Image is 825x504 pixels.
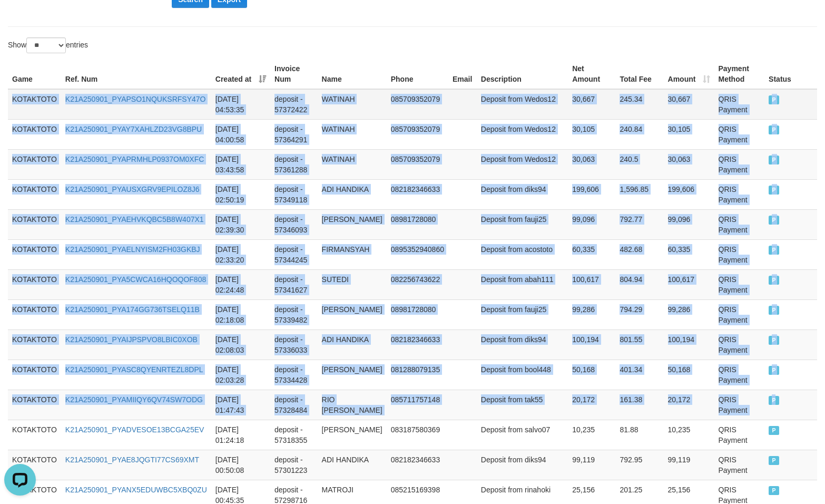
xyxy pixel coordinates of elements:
select: Showentries [26,37,66,53]
td: [DATE] 01:47:43 [211,390,270,420]
th: Status [764,59,817,89]
td: KOTAKTOTO [8,209,61,239]
td: 60,335 [568,239,615,269]
td: 0895352940860 [387,239,448,269]
td: 99,286 [664,299,714,329]
td: ADI HANDIKA [318,450,387,480]
a: K21A250901_PYASC8QYENRTEZL8DPL [65,365,203,374]
td: Deposit from Wedos12 [477,89,568,120]
td: 085709352079 [387,89,448,120]
td: 81.88 [615,420,663,450]
td: 199,606 [568,179,615,209]
td: 30,105 [664,119,714,149]
a: K21A250901_PYAY7XAHLZD23VG8BPU [65,125,202,133]
td: Deposit from acostoto [477,239,568,269]
td: 20,172 [568,390,615,420]
span: PAID [769,156,779,164]
td: 801.55 [615,329,663,360]
td: Deposit from Wedos12 [477,119,568,149]
td: 99,096 [568,209,615,239]
th: Ref. Num [61,59,211,89]
td: deposit - 57372422 [270,89,318,120]
td: 08981728080 [387,209,448,239]
td: 082182346633 [387,329,448,360]
td: deposit - 57318355 [270,420,318,450]
td: 240.84 [615,119,663,149]
a: K21A250901_PYAE8JQGTI77CS69XMT [65,455,199,464]
td: QRIS Payment [714,149,765,179]
td: QRIS Payment [714,390,765,420]
td: [PERSON_NAME] [318,420,387,450]
a: K21A250901_PYANX5EDUWBC5XBQ0ZU [65,486,207,494]
td: 081288079135 [387,360,448,390]
td: Deposit from salvo07 [477,420,568,450]
td: [DATE] 03:43:58 [211,149,270,179]
td: QRIS Payment [714,329,765,360]
td: deposit - 57361288 [270,149,318,179]
td: QRIS Payment [714,269,765,299]
a: K21A250901_PYAEHVKQBC5B8W407X1 [65,215,204,224]
td: deposit - 57346093 [270,209,318,239]
span: PAID [769,216,779,225]
th: Game [8,59,61,89]
td: Deposit from diks94 [477,329,568,360]
a: K21A250901_PYAUSXGRV9EPILOZ8J6 [65,185,200,193]
td: 99,096 [664,209,714,239]
td: 085711757148 [387,390,448,420]
td: deposit - 57336033 [270,329,318,360]
th: Email [448,59,477,89]
span: PAID [769,186,779,195]
td: 30,667 [664,89,714,120]
td: 804.94 [615,269,663,299]
td: [DATE] 04:53:35 [211,89,270,120]
td: 30,105 [568,119,615,149]
td: 792.77 [615,209,663,239]
td: 60,335 [664,239,714,269]
a: K21A250901_PYADVESOE13BCGA25EV [65,425,204,434]
td: 99,119 [568,450,615,480]
td: 082256743622 [387,269,448,299]
span: PAID [769,486,779,495]
td: deposit - 57341627 [270,269,318,299]
td: FIRMANSYAH [318,239,387,269]
span: PAID [769,276,779,285]
td: Deposit from bool448 [477,360,568,390]
td: KOTAKTOTO [8,450,61,480]
th: Name [318,59,387,89]
td: KOTAKTOTO [8,239,61,269]
td: 100,194 [664,329,714,360]
td: 100,617 [568,269,615,299]
td: KOTAKTOTO [8,329,61,360]
td: [DATE] 04:00:58 [211,119,270,149]
td: RIO [PERSON_NAME] [318,390,387,420]
a: K21A250901_PYAIJPSPVO8LBIC0XOB [65,335,198,344]
td: 20,172 [664,390,714,420]
td: 401.34 [615,360,663,390]
button: Open LiveChat chat widget [4,4,36,36]
td: WATINAH [318,119,387,149]
td: Deposit from fauji25 [477,209,568,239]
td: KOTAKTOTO [8,360,61,390]
td: 792.95 [615,450,663,480]
a: K21A250901_PYAELNYISM2FH03GKBJ [65,245,200,254]
td: KOTAKTOTO [8,390,61,420]
td: 082182346633 [387,179,448,209]
td: QRIS Payment [714,299,765,329]
td: 99,286 [568,299,615,329]
td: [PERSON_NAME] [318,360,387,390]
span: PAID [769,366,779,375]
td: 100,617 [664,269,714,299]
span: PAID [769,246,779,255]
td: deposit - 57301223 [270,450,318,480]
td: Deposit from diks94 [477,179,568,209]
td: QRIS Payment [714,420,765,450]
td: KOTAKTOTO [8,269,61,299]
td: 245.34 [615,89,663,120]
td: 30,063 [664,149,714,179]
td: WATINAH [318,149,387,179]
td: [DATE] 02:33:20 [211,239,270,269]
td: [DATE] 02:24:48 [211,269,270,299]
span: PAID [769,125,779,134]
td: 082182346633 [387,450,448,480]
td: deposit - 57339482 [270,299,318,329]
